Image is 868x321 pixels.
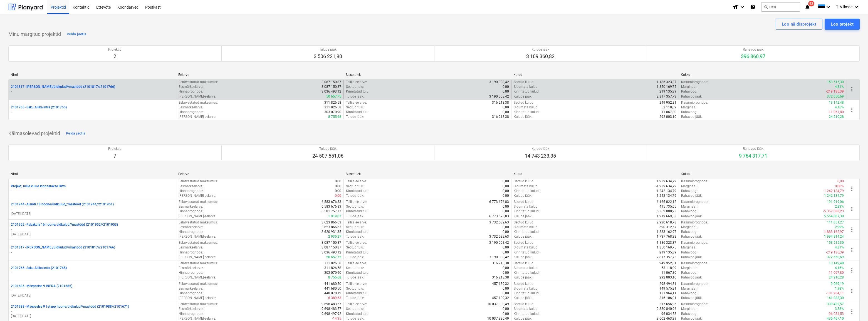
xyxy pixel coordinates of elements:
[11,105,67,110] p: 2101765 - Saku Allika infra (2101765)
[11,284,174,298] div: 2101685 -Mäepealse 9 INFRA (2101685)-[DATE]-[DATE]
[739,153,767,159] p: 9 764 317,71
[681,234,703,239] p: Rahavoo jääk :
[657,179,676,184] p: 1 239 634,79
[346,214,364,219] p: Tulude jääk :
[179,250,203,255] p: Hinnaprognoos :
[681,184,697,189] p: Marginaal :
[514,94,532,99] p: Kulude jääk :
[657,255,676,260] p: 2 817 357,73
[835,204,844,209] p: 2,83%
[681,172,844,176] div: Kokku
[514,184,538,189] p: Sidumata kulud :
[681,255,703,260] p: Rahavoo jääk :
[849,226,855,233] span: more_vert
[849,86,855,93] span: more_vert
[657,84,676,89] p: 1 850 169,75
[492,100,509,105] p: 316 213,38
[346,261,367,266] p: Tellija eelarve :
[179,204,203,209] p: Eesmärkeelarve :
[503,110,509,115] p: 0,00
[11,184,174,193] div: Projekt, mille kulud kinnitatakse BWs-
[346,220,367,225] p: Tellija eelarve :
[739,146,767,151] p: Rahavoo jääk
[764,5,768,9] span: search
[849,267,855,274] span: more_vert
[681,80,708,84] p: Kasumiprognoos :
[514,255,532,260] p: Kulude jääk :
[657,94,676,99] p: 2 817 357,73
[178,172,342,176] div: Eelarve
[681,245,697,250] p: Marginaal :
[656,193,676,198] p: -1 242 134,79
[11,304,129,309] p: 2101988 - Mäepealse 9 I etapp hoone/üldkulud//maatööd (2101988//2101671)
[829,100,844,105] p: 13 142,48
[503,193,509,198] p: 0,00
[681,89,697,94] p: Rahavoog :
[346,209,369,214] p: Kinnitatud tulu :
[503,204,509,209] p: 0,00
[659,115,676,119] p: 292 003,10
[681,94,703,99] p: Rahavoo jääk :
[829,115,844,119] p: 24 210,28
[179,225,203,230] p: Eesmärkeelarve :
[489,234,509,239] p: 3 732 582,63
[346,100,367,105] p: Tellija eelarve :
[322,204,341,209] p: 6 583 676,83
[657,80,676,84] p: 1 186 323,37
[681,105,697,110] p: Marginaal :
[657,220,676,225] p: 2 930 618,78
[492,261,509,266] p: 316 213,38
[503,209,509,214] p: 0,00
[11,189,174,193] p: -
[656,184,676,189] p: -1 239 634,79
[826,250,844,255] p: -219 135,39
[11,105,174,115] div: 2101765 -Saku Allika infra (2101765)-
[489,200,509,204] p: 6 773 676,83
[526,53,555,60] p: 3 109 360,82
[179,110,203,115] p: Hinnaprognoos :
[492,115,509,119] p: 316 213,38
[657,240,676,245] p: 1 186 323,37
[831,21,854,28] div: Loo projekt
[346,73,509,77] div: Sissetulek
[324,266,341,270] p: 311 826,58
[681,110,697,115] p: Rahavoog :
[514,89,540,94] p: Kinnitatud kulud :
[11,84,174,94] div: 2101817 -[PERSON_NAME]/üldkulud//maatööd (2101817//2101766)-
[108,146,122,151] p: Projektid
[489,220,509,225] p: 3 732 582,63
[179,240,218,245] p: Eelarvestatud maksumus :
[503,250,509,255] p: 0,00
[681,240,708,245] p: Kasumiprognoos :
[65,129,87,138] button: Peida jaotis
[346,110,369,115] p: Kinnitatud tulu :
[108,47,122,52] p: Projektid
[659,261,676,266] p: 249 952,81
[681,220,708,225] p: Kasumiprognoos :
[661,110,676,115] p: 11 067,80
[853,4,860,10] i: keyboard_arrow_down
[322,209,341,214] p: 6 581 757,77
[179,189,203,193] p: Hinnaprognoos :
[66,130,85,137] div: Peida jaotis
[322,250,341,255] p: 3 036 493,12
[11,184,66,189] p: Projekt, mille kulud kinnitatakse BWs
[346,84,364,89] p: Seotud tulu :
[514,266,538,270] p: Sidumata kulud :
[324,100,341,105] p: 311 826,58
[312,153,343,159] p: 24 507 551,06
[11,202,114,207] p: 2101944 - Aiandi 18 hoone/üldkulud//maatööd (2101944//2101951)
[681,214,703,219] p: Rahavoo jääk :
[346,225,364,230] p: Seotud tulu :
[514,214,532,219] p: Kulude jääk :
[179,245,203,250] p: Eesmärkeelarve :
[346,115,364,119] p: Tulude jääk :
[503,184,509,189] p: 0,00
[346,105,364,110] p: Seotud tulu :
[179,193,216,198] p: [PERSON_NAME]-eelarve :
[849,247,855,253] span: more_vert
[503,179,509,184] p: 0,00
[179,84,203,89] p: Eesmärkeelarve :
[489,240,509,245] p: 3 190 008,42
[827,255,844,260] p: 372 650,69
